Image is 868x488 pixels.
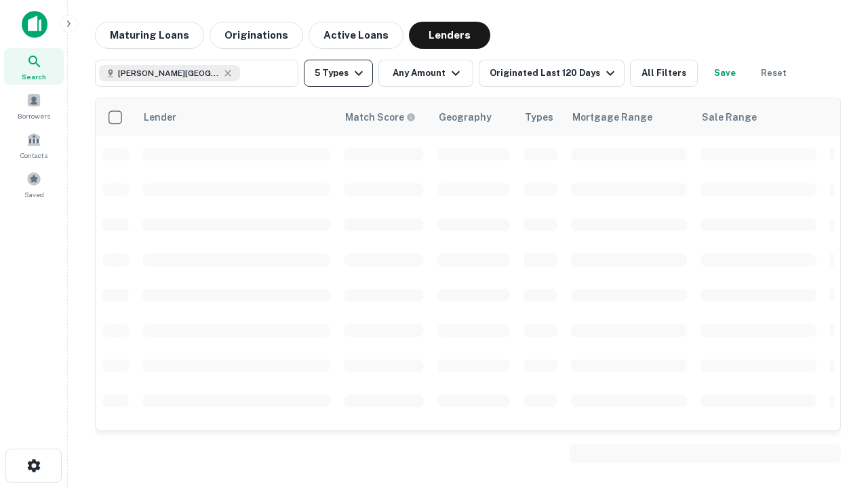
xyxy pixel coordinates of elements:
th: Types [517,98,564,136]
th: Geography [431,98,517,136]
button: Originations [210,22,303,49]
div: Capitalize uses an advanced AI algorithm to match your search with the best lender. The match sco... [345,110,416,125]
button: 5 Types [304,60,373,87]
div: Originated Last 120 Days [490,65,618,81]
button: Maturing Loans [95,22,204,49]
h6: Match Score [345,110,413,125]
th: Sale Range [694,98,823,136]
span: Search [22,71,46,82]
th: Mortgage Range [564,98,694,136]
button: Originated Last 120 Days [479,60,625,87]
div: Sale Range [702,109,757,125]
button: Active Loans [309,22,403,49]
th: Capitalize uses an advanced AI algorithm to match your search with the best lender. The match sco... [337,98,431,136]
button: Reset [752,60,795,87]
span: Saved [24,189,44,200]
button: Save your search to get updates of matches that match your search criteria. [703,60,747,87]
iframe: Chat Widget [800,380,868,445]
a: Borrowers [4,87,64,124]
button: Any Amount [378,60,473,87]
button: All Filters [630,60,698,87]
div: Types [525,109,553,125]
th: Lender [136,98,337,136]
span: [PERSON_NAME][GEOGRAPHIC_DATA], [GEOGRAPHIC_DATA] [118,67,220,79]
a: Contacts [4,127,64,163]
a: Saved [4,166,64,203]
div: Lender [144,109,176,125]
img: capitalize-icon.png [22,11,47,38]
a: Search [4,48,64,85]
span: Borrowers [18,110,50,121]
div: Geography [439,109,492,125]
button: Lenders [409,22,490,49]
span: Contacts [20,150,47,161]
div: Mortgage Range [572,109,652,125]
